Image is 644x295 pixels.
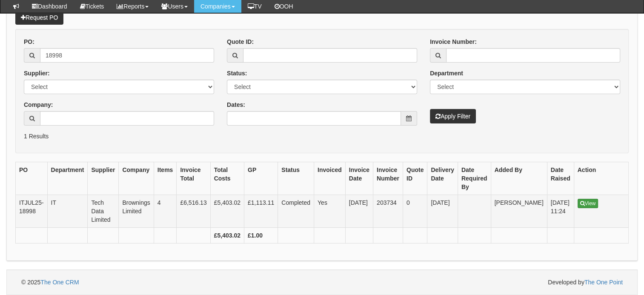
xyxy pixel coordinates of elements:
[119,162,154,195] th: Company
[314,195,345,228] td: Yes
[227,100,245,109] label: Dates:
[430,69,463,77] label: Department
[373,162,403,195] th: Invoice Number
[119,195,154,228] td: Brownings Limited
[278,162,314,195] th: Status
[430,109,476,123] button: Apply Filter
[88,162,119,195] th: Supplier
[15,10,63,25] a: Request PO
[40,279,79,286] a: The One CRM
[47,162,88,195] th: Department
[584,279,623,286] a: The One Point
[88,195,119,228] td: Tech Data Limited
[427,195,458,228] td: [DATE]
[458,162,491,195] th: Date Required By
[24,132,620,140] p: 1 Results
[177,162,210,195] th: Invoice Total
[373,195,403,228] td: 203734
[548,278,623,286] span: Developed by
[210,228,244,243] th: £5,403.02
[403,195,427,228] td: 0
[430,37,477,46] label: Invoice Number:
[24,69,50,77] label: Supplier:
[427,162,458,195] th: Delivery Date
[24,100,53,109] label: Company:
[154,195,177,228] td: 4
[547,162,574,195] th: Date Raised
[24,37,34,46] label: PO:
[244,228,278,243] th: £1.00
[244,162,278,195] th: GP
[16,162,48,195] th: PO
[177,195,210,228] td: £6,516.13
[578,199,598,208] a: View
[16,195,48,228] td: ITJUL25-18998
[491,162,547,195] th: Added By
[345,162,373,195] th: Invoice Date
[154,162,177,195] th: Items
[345,195,373,228] td: [DATE]
[210,162,244,195] th: Total Costs
[47,195,88,228] td: IT
[21,279,79,286] span: © 2025
[403,162,427,195] th: Quote ID
[227,37,254,46] label: Quote ID:
[227,69,247,77] label: Status:
[491,195,547,228] td: [PERSON_NAME]
[547,195,574,228] td: [DATE] 11:24
[278,195,314,228] td: Completed
[244,195,278,228] td: £1,113.11
[314,162,345,195] th: Invoiced
[574,162,628,195] th: Action
[210,195,244,228] td: £5,403.02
